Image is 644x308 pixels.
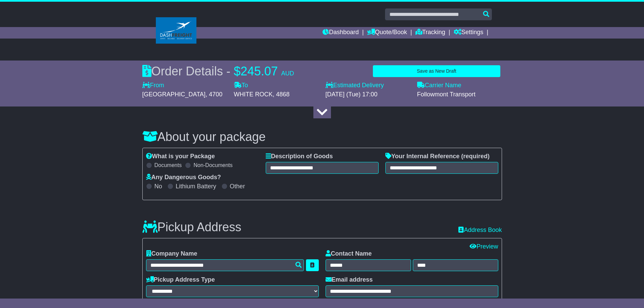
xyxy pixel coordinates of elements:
label: No [154,183,162,190]
a: Tracking [415,27,445,39]
label: Estimated Delivery [326,82,410,89]
a: Dashboard [323,27,359,39]
span: $ [234,64,241,78]
span: , 4700 [206,91,222,98]
h3: About your package [142,130,502,144]
label: Company Name [146,250,197,258]
span: 245.07 [241,64,278,78]
div: Order Details - [142,64,294,78]
label: Your Internal Reference (required) [385,153,490,160]
label: Non-Documents [193,162,233,168]
span: [GEOGRAPHIC_DATA] [142,91,206,98]
label: Carrier Name [417,82,461,89]
label: Pickup Address Type [146,276,215,284]
label: Description of Goods [266,153,333,160]
span: WHITE ROCK [234,91,273,98]
label: Lithium Battery [176,183,216,190]
a: Settings [454,27,483,39]
span: , 4868 [273,91,290,98]
a: Quote/Book [367,27,407,39]
label: Email address [326,276,373,284]
a: Address Book [458,227,502,234]
span: AUD [281,70,294,77]
label: Contact Name [326,250,372,258]
label: From [142,82,164,89]
div: [DATE] (Tue) 17:00 [326,91,410,98]
div: Followmont Transport [417,91,502,98]
label: What is your Package [146,153,215,160]
label: Documents [154,162,182,168]
a: Preview [470,243,498,250]
button: Save as New Draft [373,65,500,77]
label: Any Dangerous Goods? [146,174,221,181]
label: Other [230,183,245,190]
h3: Pickup Address [142,220,241,234]
label: To [234,82,248,89]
